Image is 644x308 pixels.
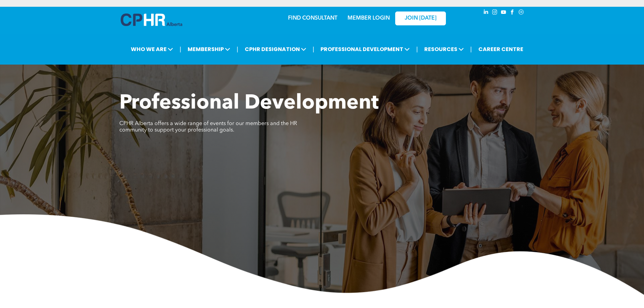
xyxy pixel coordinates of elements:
[470,42,472,56] li: |
[119,121,297,133] span: CPHR Alberta offers a wide range of events for our members and the HR community to support your p...
[348,16,390,21] a: MEMBER LOGIN
[243,43,308,55] span: CPHR DESIGNATION
[313,42,314,56] li: |
[237,42,238,56] li: |
[405,15,436,22] span: JOIN [DATE]
[476,43,525,55] a: CAREER CENTRE
[129,43,175,55] span: WHO WE ARE
[186,43,232,55] span: MEMBERSHIP
[180,42,181,56] li: |
[509,8,516,18] a: facebook
[482,8,490,18] a: linkedin
[422,43,466,55] span: RESOURCES
[518,8,525,18] a: Social network
[416,42,418,56] li: |
[121,14,182,26] img: A blue and white logo for cp alberta
[119,93,379,114] span: Professional Development
[500,8,507,18] a: youtube
[318,43,412,55] span: PROFESSIONAL DEVELOPMENT
[288,16,337,21] a: FIND CONSULTANT
[395,11,446,25] a: JOIN [DATE]
[491,8,499,18] a: instagram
